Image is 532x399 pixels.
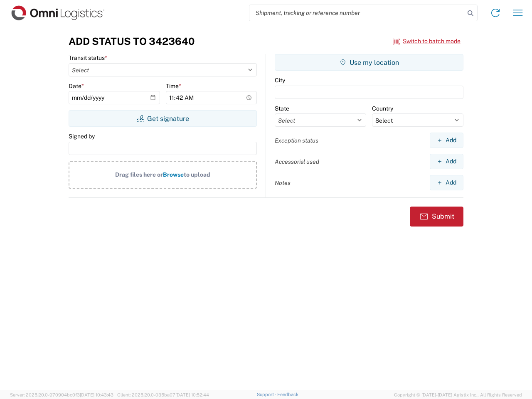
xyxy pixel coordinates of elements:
[166,82,181,90] label: Time
[115,171,163,178] span: Drag files here or
[249,5,465,21] input: Shipment, tracking or reference number
[275,54,463,71] button: Use my location
[275,158,319,165] label: Accessorial used
[430,133,463,148] button: Add
[275,179,291,187] label: Notes
[69,110,257,127] button: Get signature
[393,34,461,48] button: Switch to batch mode
[69,133,95,140] label: Signed by
[117,392,209,397] span: Client: 2025.20.0-035ba07
[175,392,209,397] span: [DATE] 10:52:44
[163,171,184,178] span: Browse
[257,392,278,397] a: Support
[275,137,318,144] label: Exception status
[275,76,285,84] label: City
[372,105,393,112] label: Country
[69,35,195,47] h3: Add Status to 3423640
[69,82,84,90] label: Date
[184,171,210,178] span: to upload
[69,54,107,62] label: Transit status
[430,175,463,190] button: Add
[275,105,289,112] label: State
[277,392,298,397] a: Feedback
[10,392,113,397] span: Server: 2025.20.0-970904bc0f3
[410,207,463,227] button: Submit
[430,154,463,169] button: Add
[394,391,522,399] span: Copyright © [DATE]-[DATE] Agistix Inc., All Rights Reserved
[80,392,113,397] span: [DATE] 10:43:43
